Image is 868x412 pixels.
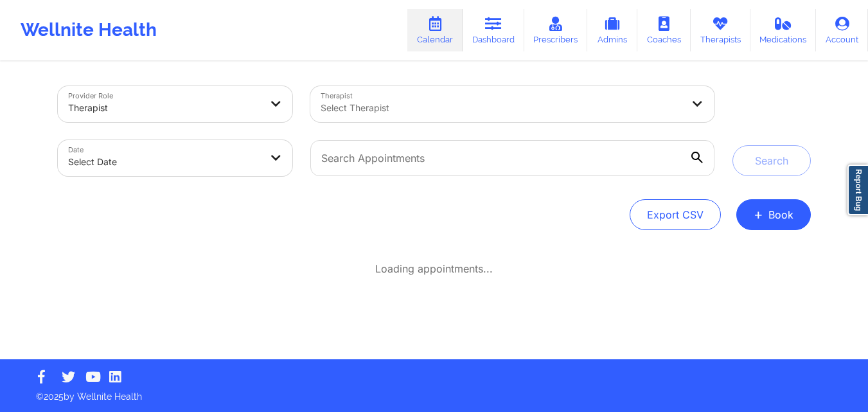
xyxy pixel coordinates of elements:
[691,9,750,51] a: Therapists
[27,381,841,403] p: © 2025 by Wellnite Health
[587,9,637,51] a: Admins
[58,262,811,275] div: Loading appointments...
[732,145,811,176] button: Search
[68,148,261,176] div: Select Date
[310,140,714,176] input: Search Appointments
[736,199,811,230] button: +Book
[463,9,524,51] a: Dashboard
[816,9,868,51] a: Account
[630,199,721,230] button: Export CSV
[407,9,463,51] a: Calendar
[847,165,868,215] a: Report Bug
[754,211,763,218] span: +
[637,9,691,51] a: Coaches
[524,9,588,51] a: Prescribers
[750,9,817,51] a: Medications
[68,94,261,122] div: Therapist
